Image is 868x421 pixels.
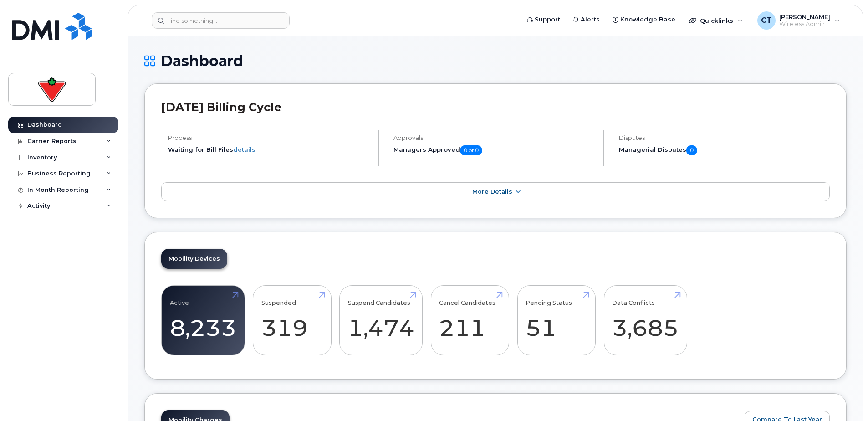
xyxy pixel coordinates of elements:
[170,290,236,350] a: Active 8,233
[393,145,596,155] h5: Managers Approved
[526,290,587,350] a: Pending Status 51
[612,290,679,350] a: Data Conflicts 3,685
[168,145,370,154] li: Waiting for Bill Files
[393,134,596,141] h4: Approvals
[472,188,512,195] span: More Details
[686,145,697,155] span: 0
[144,53,847,69] h1: Dashboard
[619,134,830,141] h4: Disputes
[261,290,323,350] a: Suspended 319
[619,145,830,155] h5: Managerial Disputes
[439,290,500,350] a: Cancel Candidates 211
[161,100,830,114] h2: [DATE] Billing Cycle
[460,145,482,155] span: 0 of 0
[348,290,414,350] a: Suspend Candidates 1,474
[161,249,227,269] a: Mobility Devices
[233,146,255,153] a: details
[168,134,370,141] h4: Process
